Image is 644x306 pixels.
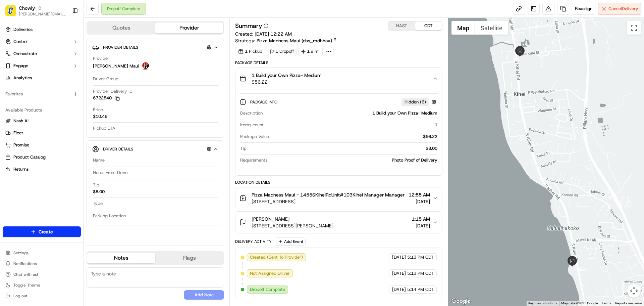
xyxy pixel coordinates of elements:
div: $8.00 [93,189,105,195]
span: Chat with us! [13,272,38,277]
button: ChowlyChowly[PERSON_NAME][EMAIL_ADDRESS][DOMAIN_NAME] [3,3,69,19]
a: Report a map error [615,301,642,305]
span: 5:14 PM CDT [407,287,434,293]
span: [STREET_ADDRESS][PERSON_NAME] [252,222,333,229]
span: Notes From Driver [93,170,129,176]
div: Photo Proof of Delivery [270,157,437,163]
div: We're available if you need us! [30,71,92,76]
span: [DATE] [412,222,430,229]
button: Map camera controls [627,284,641,298]
button: Chat with us! [3,270,81,279]
span: Price [93,107,103,113]
div: 💻 [57,151,62,156]
span: Chowly [19,5,35,11]
span: [DATE] [59,122,73,128]
span: [DATE] [392,270,406,276]
span: Notifications [13,261,37,266]
span: [PERSON_NAME] [21,122,54,128]
span: Product Catalog [13,154,46,160]
div: 1 Build your Own Pizza- Medium [265,110,437,116]
button: Driver Details [92,143,218,155]
a: Fleet [5,130,78,136]
button: Log out [3,291,81,301]
span: Requirements [240,157,267,163]
button: Add Event [276,237,306,246]
span: Driver Group [93,76,118,82]
span: Control [13,39,28,45]
a: Product Catalog [5,154,78,160]
span: Driver Details [103,146,133,152]
div: $56.22 [272,134,437,140]
span: Created (Sent To Provider) [250,254,303,260]
span: Deliveries [13,27,33,33]
div: 1 Build your Own Pizza- Medium$56.22 [235,89,442,175]
span: Provider [93,55,109,61]
button: Start new chat [114,66,122,74]
div: Past conversations [7,87,45,93]
button: Orchestrate [3,48,81,59]
div: Package Details [235,60,442,65]
div: 1 Dropoff [267,47,297,56]
div: 1.9 mi [298,47,323,56]
span: API Documentation [63,150,108,157]
span: Pizza Madness Maui - 1455SKiheiRdUnit#103Kihei Manager Manager [252,191,405,198]
span: 1 Build your Own Pizza- Medium [252,72,322,79]
a: Deliveries [3,24,81,35]
span: Toggle Theme [13,282,40,288]
button: Provider Details [92,42,218,53]
img: 1732323095091-59ea418b-cfe3-43c8-9ae0-d0d06d6fd42c [14,64,26,76]
button: CancelDelivery [598,3,641,15]
span: Name [93,157,105,163]
span: Not Assigned Driver [250,270,290,276]
span: Fleet [13,130,23,136]
img: 1736555255976-a54dd68f-1ca7-489b-9aae-adbdc363a1c4 [7,64,19,76]
div: 📗 [7,151,12,156]
button: Keyboard shortcuts [528,301,557,306]
a: Terms (opens in new tab) [602,301,611,305]
span: Items count [240,122,264,128]
span: Description [240,110,263,116]
div: Delivery Activity [235,239,272,244]
a: Promise [5,142,78,148]
span: Tip [240,145,247,151]
a: Analytics [3,73,81,83]
span: • [56,104,58,110]
span: Dropoff Complete [250,287,285,293]
span: $10.46 [93,114,107,120]
span: [PERSON_NAME] Maui [93,63,139,69]
span: Pickup ETA [93,125,115,131]
button: Show satellite imagery [475,21,508,35]
span: [DATE] [392,287,406,293]
span: Engage [13,63,28,69]
img: logo-carousel.png [142,62,150,70]
button: Product Catalog [3,152,81,163]
a: Powered byPylon [47,166,81,172]
span: Returns [13,166,29,172]
button: 1 Build your Own Pizza- Medium$56.22 [235,68,442,89]
button: Fleet [3,128,81,138]
a: Returns [5,166,78,172]
span: Orchestrate [13,51,37,57]
span: [DATE] 12:22 AM [255,31,292,37]
span: • [56,122,58,128]
a: 💻API Documentation [54,147,110,160]
span: Cancel Delivery [608,6,638,12]
a: Nash AI [5,118,78,124]
button: CDT [415,21,442,30]
img: Jeff Sasse [7,98,17,108]
span: 5:13 PM CDT [407,254,434,260]
p: Welcome 👋 [7,27,122,38]
button: Nash AI [3,116,81,126]
button: Flags [155,253,223,263]
span: Nash AI [13,118,29,124]
span: Log out [13,293,27,299]
span: Knowledge Base [13,150,51,157]
span: Map data ©2025 Google [561,301,598,305]
div: $8.00 [249,145,437,151]
span: Tip [93,182,99,188]
button: Engage [3,60,81,71]
button: Quotes [87,23,155,33]
span: Analytics [13,75,32,81]
button: Promise [3,140,81,150]
span: Created: [235,31,292,37]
